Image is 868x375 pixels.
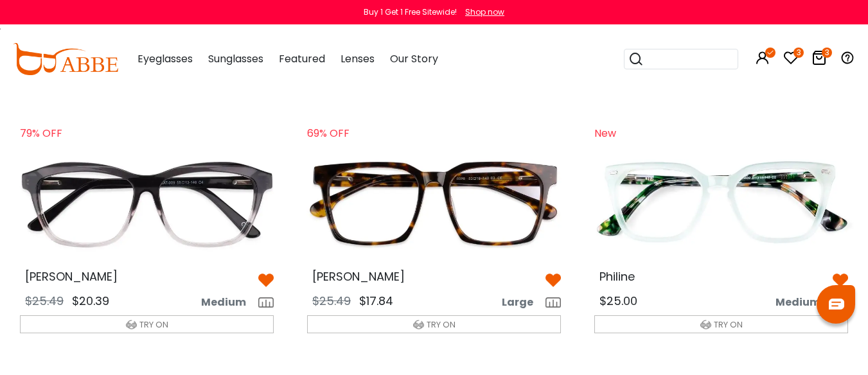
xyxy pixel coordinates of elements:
span: Sunglasses [208,51,263,66]
a: Shop now [459,6,504,17]
span: Featured [279,51,325,66]
span: $25.49 [312,293,351,309]
span: TRY ON [427,318,456,331]
span: $17.84 [359,293,393,309]
img: size ruler [545,297,561,308]
button: TRY ON [307,315,561,333]
div: 79% OFF [20,118,83,153]
a: 3 [811,53,827,67]
span: Medium [201,295,256,310]
span: Large [502,295,544,310]
img: belike_btn.png [258,273,274,288]
img: size ruler [258,297,274,308]
button: TRY ON [20,315,274,333]
span: $25.00 [599,293,637,309]
i: 3 [822,48,832,58]
button: TRY ON [594,315,848,333]
span: [PERSON_NAME] [25,268,118,284]
img: belike_btn.png [833,273,848,288]
span: Lenses [341,51,375,66]
span: $25.49 [25,293,64,309]
span: Our Story [390,51,438,66]
div: Shop now [465,6,504,18]
span: [PERSON_NAME] [312,268,405,284]
a: 3 [783,53,799,67]
span: TRY ON [714,318,743,331]
span: TRY ON [139,318,168,331]
img: chat [829,299,844,310]
img: abbeglasses.com [13,43,118,75]
span: $20.39 [72,293,109,309]
span: Philine [599,268,635,284]
img: tryon [126,319,137,330]
span: Eyeglasses [137,51,193,66]
div: Buy 1 Get 1 Free Sitewide! [364,6,457,18]
img: belike_btn.png [545,273,561,288]
span: Medium [775,295,831,310]
img: tryon [700,319,711,330]
img: tryon [413,319,424,330]
div: 69% OFF [307,118,370,153]
i: 3 [793,48,804,58]
div: New [594,118,657,153]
